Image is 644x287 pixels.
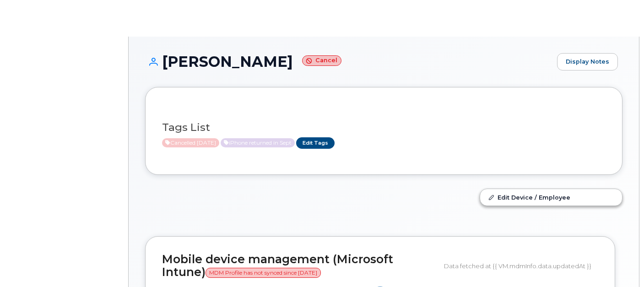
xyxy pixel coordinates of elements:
h1: [PERSON_NAME] [145,54,552,70]
a: Edit Device / Employee [480,189,622,206]
a: Display Notes [557,53,618,70]
span: Active [221,138,295,147]
small: Cancel [302,55,341,66]
div: Data fetched at {{ VM.mdmInfo.data.updatedAt }} [444,257,598,275]
h2: Mobile device management (Microsoft Intune) [162,253,437,278]
a: Edit Tags [296,137,335,149]
span: MDM Profile has not synced since [DATE] [206,268,321,278]
span: Active [162,138,219,147]
h3: Tags List [162,122,606,133]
